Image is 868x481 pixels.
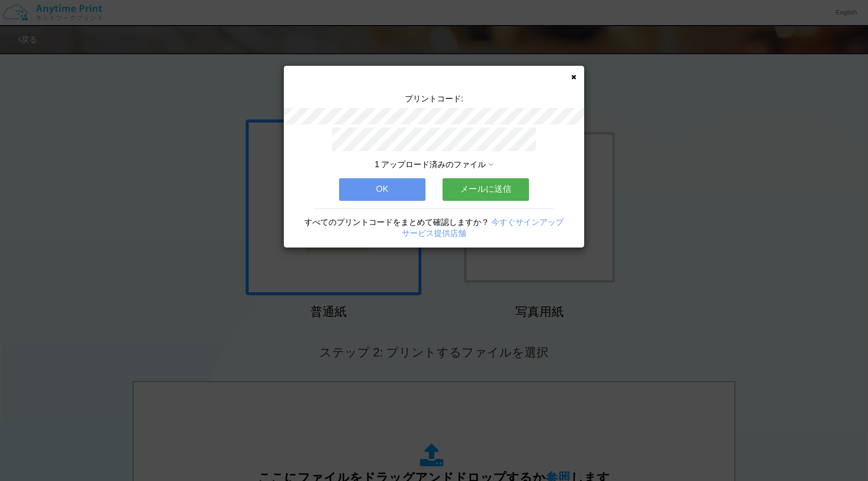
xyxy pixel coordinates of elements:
[375,160,486,169] span: 1 アップロード済みのファイル
[405,94,463,103] span: プリントコード:
[491,218,564,226] a: 今すぐサインアップ
[402,229,466,237] a: サービス提供店舗
[443,178,529,200] button: メールに送信
[339,178,425,200] button: OK
[304,218,489,226] span: すべてのプリントコードをまとめて確認しますか？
